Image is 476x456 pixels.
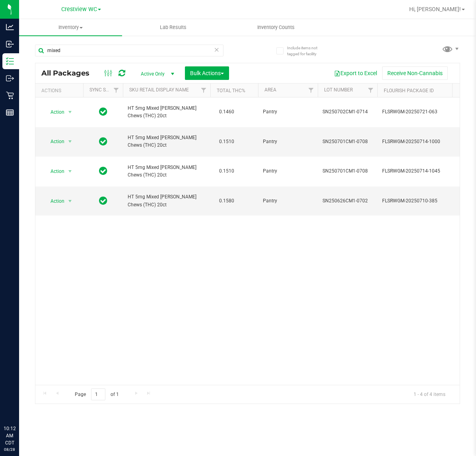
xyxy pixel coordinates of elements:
inline-svg: Retail [6,91,14,99]
span: FLSRWGM-20250714-1000 [382,138,460,146]
span: Action [43,107,65,118]
button: Export to Excel [329,66,382,80]
div: Actions [41,88,80,93]
span: 0.1510 [215,136,238,147]
span: FLSRWGM-20250714-1045 [382,167,460,175]
a: Flourish Package ID [384,88,434,93]
span: Page of 1 [68,388,125,401]
span: Bulk Actions [190,70,224,76]
input: 1 [91,388,105,401]
span: 0.1510 [215,165,238,177]
a: Filter [305,83,318,97]
input: Search Package ID, Item Name, SKU, Lot or Part Number... [35,45,223,56]
button: Bulk Actions [185,66,229,80]
span: HT 5mg Mixed [PERSON_NAME] Chews (THC) 20ct [128,164,206,179]
span: select [65,136,75,147]
span: FLSRWGM-20250710-385 [382,197,460,205]
span: In Sync [99,106,107,117]
span: 0.1460 [215,106,238,118]
inline-svg: Analytics [6,23,14,31]
iframe: Resource center [8,392,32,416]
span: Action [43,136,65,147]
span: Pantry [263,167,313,175]
button: Receive Non-Cannabis [382,66,448,80]
span: Pantry [263,108,313,116]
span: select [65,166,75,177]
p: 10:12 AM CDT [4,425,16,446]
p: 08/28 [4,446,16,452]
a: Filter [364,83,377,97]
a: Filter [110,83,123,97]
span: Inventory Counts [247,24,305,31]
a: Area [264,87,276,93]
span: SN250701CM1-0708 [323,167,373,175]
a: Total THC% [217,88,245,93]
span: All Packages [41,69,97,78]
inline-svg: Inbound [6,40,14,48]
span: Include items not tagged for facility [287,45,327,57]
span: Inventory [19,24,122,31]
span: SN250702CM1-0714 [323,108,373,116]
span: Lab Results [149,24,197,31]
span: SN250701CM1-0708 [323,138,373,146]
span: FLSRWGM-20250721-063 [382,108,460,116]
span: HT 5mg Mixed [PERSON_NAME] Chews (THC) 20ct [128,134,206,149]
a: SKU Retail Display Name [129,87,189,93]
span: In Sync [99,165,107,177]
iframe: Resource center unread badge [23,391,33,401]
a: Lab Results [122,19,225,36]
inline-svg: Reports [6,109,14,116]
a: Lot Number [324,87,353,93]
inline-svg: Inventory [6,57,14,65]
span: select [65,196,75,207]
span: In Sync [99,195,107,206]
a: Inventory Counts [225,19,328,36]
span: Pantry [263,197,313,205]
span: Action [43,196,65,207]
span: HT 5mg Mixed [PERSON_NAME] Chews (THC) 20ct [128,193,206,208]
a: Sync Status [89,87,120,93]
inline-svg: Outbound [6,74,14,82]
a: Filter [197,83,210,97]
span: 1 - 4 of 4 items [407,388,452,400]
span: Crestview WC [61,6,97,13]
span: Clear [214,45,220,55]
span: Hi, [PERSON_NAME]! [409,6,461,12]
span: In Sync [99,136,107,147]
span: SN250626CM1-0702 [323,197,373,205]
span: 0.1580 [215,195,238,207]
span: Action [43,166,65,177]
span: select [65,107,75,118]
a: Inventory [19,19,122,36]
span: HT 5mg Mixed [PERSON_NAME] Chews (THC) 20ct [128,105,206,120]
span: Pantry [263,138,313,146]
